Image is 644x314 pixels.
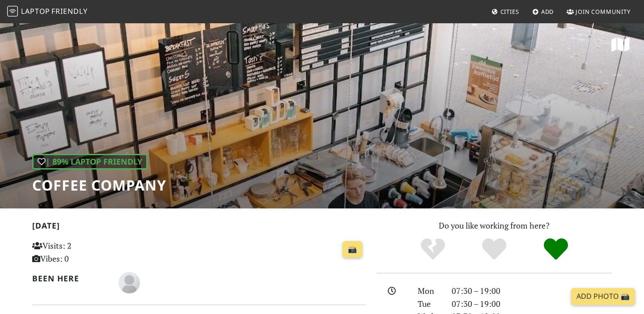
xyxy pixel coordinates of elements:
span: Add [541,8,554,16]
div: No [402,237,464,262]
div: Tue [412,297,446,310]
h2: Been here [32,274,108,283]
div: Definitely! [525,237,587,262]
a: LaptopFriendly LaptopFriendly [7,4,88,20]
a: Add Photo 📸 [571,288,635,305]
div: 07:30 – 19:00 [446,284,617,297]
span: Join Community [576,8,631,16]
img: blank-535327c66bd565773addf3077783bbfce4b00ec00e9fd257753287c682c7fa38.png [119,272,140,293]
div: 07:30 – 19:00 [446,297,617,310]
div: Yes [463,237,525,262]
span: Laptop [21,6,50,16]
p: Do you like working from here? [377,219,612,232]
div: | 89% Laptop Friendly [32,154,148,170]
a: Add [529,4,558,20]
h2: [DATE] [32,221,366,234]
a: 📸 [343,241,362,258]
h1: Coffee Company [32,177,166,194]
p: Visits: 2 Vibes: 0 [32,239,136,265]
img: LaptopFriendly [7,6,18,17]
a: Cities [488,4,523,20]
div: Mon [412,284,446,297]
a: Join Community [563,4,634,20]
span: Friendly [51,6,87,16]
span: Cities [500,8,519,16]
span: Luca Amoruso [119,276,140,287]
